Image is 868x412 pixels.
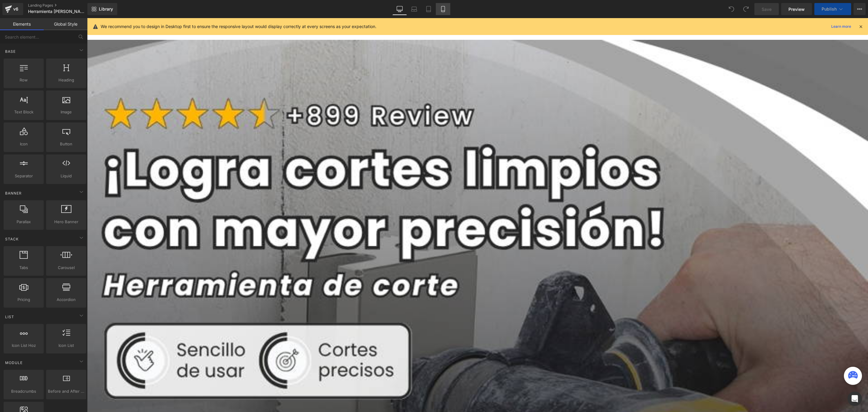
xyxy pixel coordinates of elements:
[12,5,20,13] div: v6
[101,23,376,30] p: We recommend you to design in Desktop first to ensure the responsive layout would display correct...
[829,23,854,30] a: Learn more
[762,6,772,12] span: Save
[5,219,42,225] span: Parallax
[48,173,84,179] span: Liquid
[5,236,19,242] span: Stack
[814,3,851,15] button: Publish
[781,3,812,15] a: Preview
[5,109,42,115] span: Text Block
[5,314,15,320] span: List
[2,3,23,15] a: v6
[48,219,84,225] span: Hero Banner
[848,391,862,406] div: Open Intercom Messenger
[5,360,23,366] span: Module
[725,3,737,15] button: Undo
[788,6,805,12] span: Preview
[822,7,837,11] span: Publish
[392,3,407,15] a: Desktop
[854,3,866,15] button: More
[48,265,84,271] span: Carousel
[436,3,450,15] a: Mobile
[48,342,84,349] span: Icon List
[5,49,16,54] span: Base
[48,77,84,83] span: Heading
[87,3,117,15] a: New Library
[740,3,752,15] button: Redo
[5,141,42,147] span: Icon
[407,3,421,15] a: Laptop
[5,296,42,303] span: Pricing
[48,109,84,115] span: Image
[48,141,84,147] span: Button
[99,6,113,12] span: Library
[44,18,87,30] a: Global Style
[28,3,97,8] a: Landing Pages
[5,190,22,196] span: Banner
[28,9,86,14] span: Herramienta [PERSON_NAME]
[5,173,42,179] span: Separator
[323,6,458,16] span: Envío Gratis + Pago Contra Entrega
[5,265,42,271] span: Tabs
[48,388,84,395] span: Before and After Images
[5,342,42,349] span: Icon List Hoz
[5,388,42,395] span: Breadcrumbs
[48,296,84,303] span: Accordion
[5,77,42,83] span: Row
[421,3,436,15] a: Tablet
